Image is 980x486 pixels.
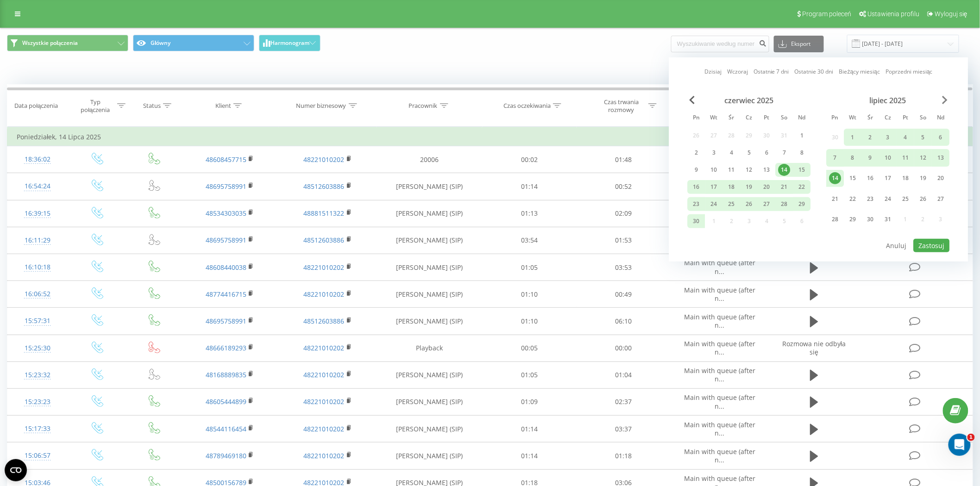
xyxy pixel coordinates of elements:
[708,198,720,210] div: 24
[206,424,246,433] a: 48544116454
[760,112,774,125] abbr: piątek
[259,35,320,51] button: Harmonogram
[377,281,482,308] td: [PERSON_NAME] (SIP)
[708,147,720,159] div: 3
[743,164,755,176] div: 12
[886,67,933,76] a: Poprzedni miesiąc
[743,198,755,210] div: 26
[705,163,723,177] div: wt 10 cze 2025
[917,152,930,164] div: 12
[796,181,808,193] div: 22
[17,420,58,438] div: 15:17:33
[862,170,879,187] div: śr 16 lip 2025
[577,388,671,415] td: 02:37
[377,442,482,469] td: [PERSON_NAME] (SIP)
[577,308,671,335] td: 06:10
[304,370,345,379] a: 48221010202
[17,177,58,195] div: 16:54:24
[915,129,932,146] div: sob 5 lip 2025
[377,146,482,173] td: 20006
[882,131,894,143] div: 3
[688,180,705,194] div: pon 16 cze 2025
[705,146,723,160] div: wt 3 cze 2025
[726,198,738,210] div: 25
[793,129,811,143] div: ndz 1 cze 2025
[935,131,947,143] div: 6
[304,155,345,164] a: 48221010202
[847,213,859,225] div: 29
[900,193,912,205] div: 25
[577,281,671,308] td: 00:49
[577,146,671,173] td: 01:48
[793,197,811,211] div: ndz 29 cze 2025
[377,361,482,388] td: [PERSON_NAME] (SIP)
[304,236,345,244] a: 48512603886
[932,129,950,146] div: ndz 6 lip 2025
[865,193,877,205] div: 23
[865,152,877,164] div: 9
[684,447,755,464] span: Main with queue (after n...
[761,198,773,210] div: 27
[304,263,345,272] a: 48221010202
[879,149,897,166] div: czw 10 lip 2025
[776,180,793,194] div: sob 21 cze 2025
[915,190,932,207] div: sob 26 lip 2025
[793,163,811,177] div: ndz 15 cze 2025
[377,388,482,415] td: [PERSON_NAME] (SIP)
[743,181,755,193] div: 19
[726,164,738,176] div: 11
[758,146,776,160] div: pt 6 cze 2025
[726,181,738,193] div: 18
[688,214,705,228] div: pon 30 cze 2025
[758,163,776,177] div: pt 13 cze 2025
[76,98,115,114] div: Typ połączenia
[847,152,859,164] div: 8
[684,258,755,275] span: Main with queue (after n...
[688,197,705,211] div: pon 23 cze 2025
[304,343,345,352] a: 48221010202
[882,193,894,205] div: 24
[742,112,756,125] abbr: czwartek
[482,442,577,469] td: 01:14
[7,128,973,146] td: Poniedziałek, 14 Lipca 2025
[206,263,246,272] a: 48608440038
[691,215,703,227] div: 30
[690,96,695,104] span: Previous Month
[684,366,755,383] span: Main with queue (after n...
[17,285,58,303] div: 16:06:52
[844,129,862,146] div: wt 1 lip 2025
[779,181,791,193] div: 21
[862,149,879,166] div: śr 9 lip 2025
[829,152,842,164] div: 7
[206,182,246,191] a: 48695758991
[934,112,948,125] abbr: niedziela
[882,213,894,225] div: 31
[17,258,58,276] div: 16:10:18
[935,152,947,164] div: 13
[900,131,912,143] div: 4
[577,173,671,200] td: 00:52
[304,397,345,406] a: 48221010202
[482,254,577,281] td: 01:05
[482,361,577,388] td: 01:05
[723,180,741,194] div: śr 18 cze 2025
[754,67,789,76] a: Ostatnie 7 dni
[779,147,791,159] div: 7
[844,211,862,228] div: wt 29 lip 2025
[932,149,950,166] div: ndz 13 lip 2025
[879,190,897,207] div: czw 24 lip 2025
[844,190,862,207] div: wt 22 lip 2025
[377,254,482,281] td: [PERSON_NAME] (SIP)
[776,163,793,177] div: sob 14 cze 2025
[577,416,671,442] td: 03:37
[829,193,842,205] div: 21
[899,112,913,125] abbr: piątek
[377,308,482,335] td: [PERSON_NAME] (SIP)
[915,170,932,187] div: sob 19 lip 2025
[844,149,862,166] div: wt 8 lip 2025
[935,172,947,184] div: 20
[143,102,161,110] div: Status
[577,442,671,469] td: 01:18
[482,146,577,173] td: 00:02
[304,209,345,218] a: 48881511322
